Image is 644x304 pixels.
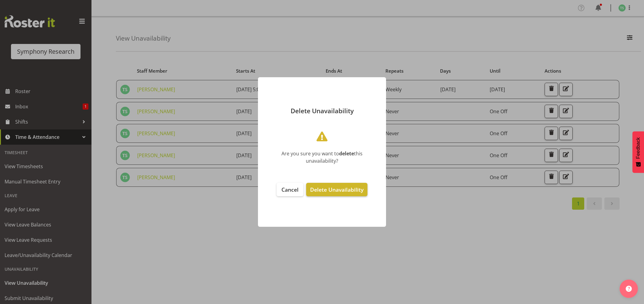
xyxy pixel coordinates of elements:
[632,131,644,173] button: Feedback - Show survey
[310,186,363,193] span: Delete Unavailability
[264,108,380,114] p: Delete Unavailability
[306,183,367,196] button: Delete Unavailability
[339,150,354,157] b: delete
[277,183,303,196] button: Cancel
[635,137,641,159] span: Feedback
[267,150,377,165] div: Are you sure you want to this unavailability?
[626,286,632,292] img: help-xxl-2.png
[281,186,299,193] span: Cancel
